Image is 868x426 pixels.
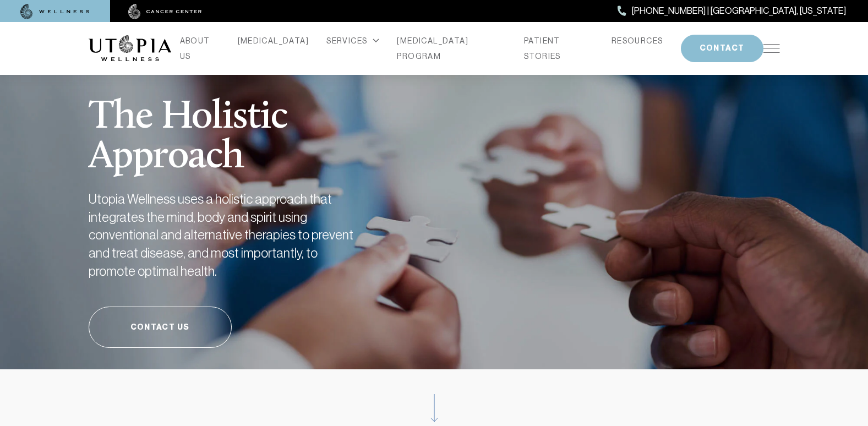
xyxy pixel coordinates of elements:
[632,4,846,18] span: [PHONE_NUMBER] | [GEOGRAPHIC_DATA], [US_STATE]
[89,35,171,62] img: logo
[180,33,220,64] a: ABOUT US
[89,70,413,177] h1: The Holistic Approach
[618,4,846,18] a: [PHONE_NUMBER] | [GEOGRAPHIC_DATA], [US_STATE]
[524,33,594,64] a: PATIENT STORIES
[20,4,90,19] img: wellness
[89,190,364,280] h2: Utopia Wellness uses a holistic approach that integrates the mind, body and spirit using conventi...
[326,33,379,48] div: SERVICES
[128,4,202,19] img: cancer center
[681,35,763,62] button: CONTACT
[612,33,663,48] a: RESOURCES
[89,307,232,348] a: Contact Us
[238,33,309,48] a: [MEDICAL_DATA]
[397,33,506,64] a: [MEDICAL_DATA] PROGRAM
[763,44,780,53] img: icon-hamburger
